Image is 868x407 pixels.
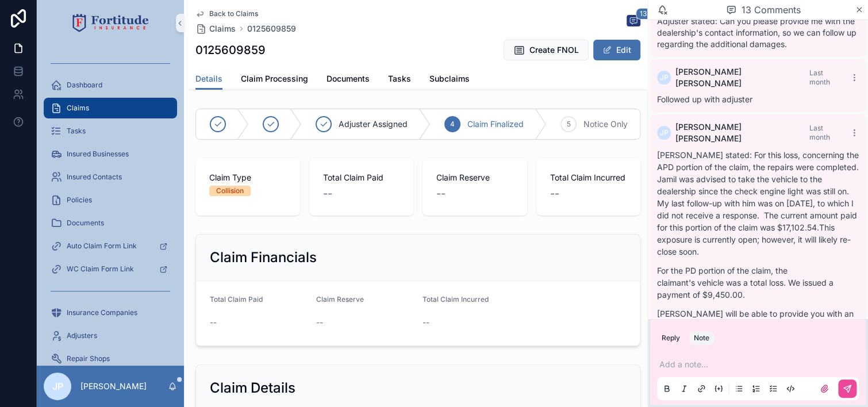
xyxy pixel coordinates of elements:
span: Total Claim Paid [210,295,263,304]
span: Repair Shops [67,354,110,363]
span: Create FNOL [529,44,579,56]
div: scrollable content [37,46,184,366]
a: Back to Claims [195,9,258,18]
span: Insured Businesses [67,149,129,159]
span: Claim Reserve [316,295,364,304]
span: [PERSON_NAME] [PERSON_NAME] [675,121,809,144]
span: Documents [327,73,370,85]
span: Followed up with adjuster [657,94,752,104]
span: JP [52,379,63,393]
a: Auto Claim Form Link [44,236,177,256]
span: Insurance Companies [67,308,137,317]
span: 13 [636,8,651,20]
span: Subclaims [429,73,470,85]
span: Tasks [67,126,86,136]
span: Claims [209,23,236,34]
a: Tasks [388,68,411,91]
a: Documents [327,68,370,91]
span: -- [550,186,559,202]
button: Note [689,331,714,345]
div: Collision [216,186,244,196]
span: Total Claim Paid [323,172,400,183]
span: Insured Contacts [67,172,122,182]
span: Back to Claims [209,9,258,18]
div: Note [694,333,709,343]
span: Last month [809,124,829,141]
span: Documents [67,218,104,228]
span: -- [316,317,323,328]
a: Claim Processing [241,68,308,91]
span: [PERSON_NAME] [PERSON_NAME] [675,66,809,89]
span: Auto Claim Form Link [67,241,137,251]
a: Repair Shops [44,348,177,369]
button: Reply [657,331,685,345]
a: Adjusters [44,325,177,346]
p: [PERSON_NAME] [80,381,147,392]
span: -- [436,186,445,202]
a: Dashboard [44,75,177,95]
button: Edit [593,40,640,60]
button: Create FNOL [504,40,589,60]
a: Subclaims [429,68,470,91]
span: 4 [450,120,455,129]
img: App logo [72,14,149,32]
button: 13 [627,15,640,29]
span: -- [210,317,217,328]
p: [PERSON_NAME] will be able to provide you with an update concerning the status of the bodily inju... [657,308,859,344]
a: Insured Businesses [44,144,177,164]
span: Tasks [388,73,411,85]
a: Insured Contacts [44,167,177,187]
span: Claim Type [209,172,286,183]
a: Details [195,68,222,90]
a: Documents [44,213,177,233]
span: Adjuster Assigned [339,118,408,130]
a: Claims [195,23,236,34]
span: Adjuster stated: Can you please provide me with the dealership's contact information, so we can f... [657,16,857,49]
span: Details [195,73,222,85]
span: Policies [67,195,92,205]
span: Claim Processing [241,73,308,85]
span: Total Claim Incurred [423,295,489,304]
a: Insurance Companies [44,302,177,323]
span: Notice Only [583,118,628,130]
span: -- [323,186,332,202]
span: Adjusters [67,331,97,340]
span: -- [423,317,429,328]
a: WC Claim Form Link [44,259,177,279]
span: Claim Reserve [436,172,513,183]
p: For the PD portion of the claim, the claimant's vehicle was a total loss. We issued a payment of ... [657,264,859,301]
span: Total Claim Incurred [550,172,627,183]
p: [PERSON_NAME] stated: For this loss, concerning the APD portion of the claim, the repairs were co... [657,149,859,258]
h2: Claim Details [210,379,295,397]
h1: 0125609859 [195,42,266,58]
span: Claims [67,103,89,113]
h2: Claim Financials [210,248,317,267]
a: Policies [44,190,177,210]
span: Claim Finalized [467,118,524,130]
a: 0125609859 [247,23,296,34]
span: Dashboard [67,80,102,90]
span: Last month [809,68,829,86]
span: 5 [567,120,571,129]
a: Tasks [44,121,177,141]
span: WC Claim Form Link [67,264,134,274]
span: JP [660,73,669,82]
span: 13 Comments [741,3,800,17]
a: Claims [44,98,177,118]
span: JP [660,128,669,137]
